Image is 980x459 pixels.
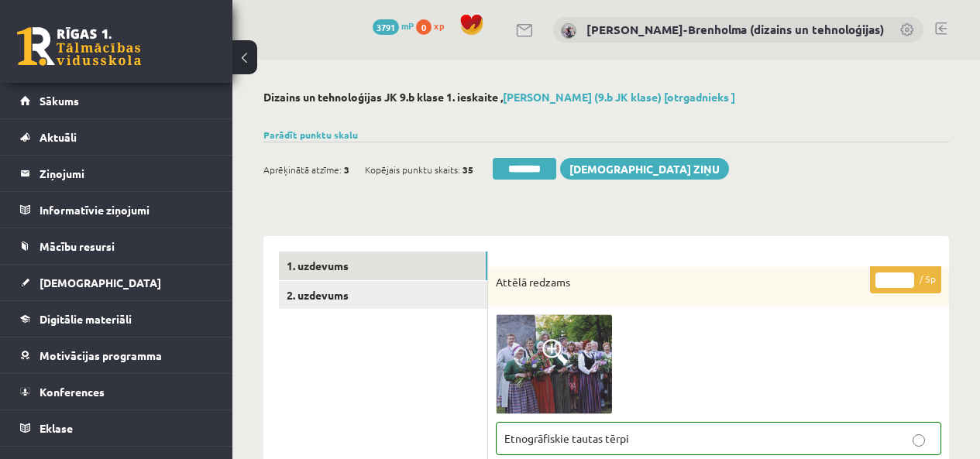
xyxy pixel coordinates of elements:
span: mP [401,19,414,32]
a: [DEMOGRAPHIC_DATA] ziņu [560,158,729,180]
input: Etnogrāfiskie tautas tērpi [913,434,925,447]
a: 1. uzdevums [279,252,487,280]
legend: Informatīvie ziņojumi [40,192,213,228]
a: Konferences [20,374,213,409]
span: Motivācijas programma [40,348,162,362]
a: Digitālie materiāli [20,301,213,337]
a: 0 xp [416,19,452,32]
a: [PERSON_NAME]-Brenholma (dizains un tehnoloģijas) [586,22,884,37]
p: / 5p [870,266,941,293]
a: [DEMOGRAPHIC_DATA] [20,265,213,300]
p: Attēlā redzams [496,275,864,290]
span: 3791 [373,19,399,35]
a: [PERSON_NAME] (9.b JK klase) [otrgadnieks ] [503,90,735,104]
span: Etnogrāfiskie tautas tērpi [504,431,629,445]
span: [DEMOGRAPHIC_DATA] [40,276,161,289]
a: Eklase [20,410,213,446]
span: Digitālie materiāli [40,312,132,326]
a: Ziņojumi [20,156,213,191]
a: Sākums [20,83,213,118]
a: Rīgas 1. Tālmācības vidusskola [17,27,141,66]
span: 0 [416,19,432,35]
a: Aktuāli [20,119,213,155]
span: Aprēķinātā atzīme: [263,158,342,181]
a: 3791 mP [373,19,414,32]
span: Mācību resursi [40,239,115,253]
a: Informatīvie ziņojumi [20,192,213,228]
span: Eklase [40,421,73,435]
a: Mācību resursi [20,228,213,264]
img: 1.png [496,314,612,414]
span: xp [434,19,444,32]
legend: Ziņojumi [40,156,213,191]
span: Aktuāli [40,130,77,144]
a: Parādīt punktu skalu [263,128,358,141]
a: Motivācijas programma [20,337,213,373]
h2: Dizains un tehnoloģijas JK 9.b klase 1. ieskaite , [263,91,949,104]
span: 3 [344,158,349,181]
img: Ilze Erba-Brenholma (dizains un tehnoloģijas) [561,23,576,39]
span: Konferences [40,385,105,399]
span: Sākums [40,94,79,108]
span: 35 [462,158,473,181]
span: Kopējais punktu skaits: [365,158,460,181]
a: 2. uzdevums [279,281,487,310]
